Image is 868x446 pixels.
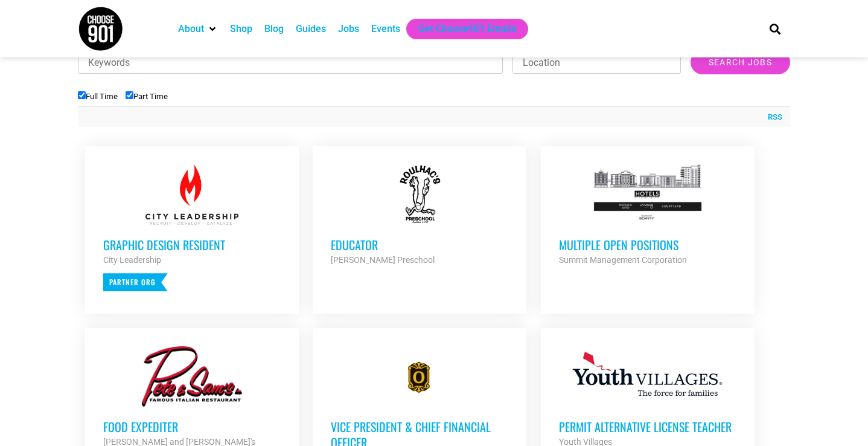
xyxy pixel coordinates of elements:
[103,273,168,291] p: Partner Org
[78,92,118,101] label: Full Time
[418,22,516,36] a: Get Choose901 Emails
[691,50,790,74] input: Search Jobs
[103,419,281,435] h3: Food Expediter
[264,22,284,36] a: Blog
[126,91,133,99] input: Part Time
[331,255,435,265] strong: [PERSON_NAME] Preschool
[126,92,168,101] label: Part Time
[78,51,503,74] input: Keywords
[172,19,224,39] div: About
[296,22,326,36] a: Guides
[371,22,400,36] a: Events
[512,51,681,74] input: Location
[103,255,161,265] strong: City Leadership
[765,19,785,39] div: Search
[541,146,755,285] a: Multiple Open Positions Summit Management Corporation
[338,22,359,36] a: Jobs
[313,146,526,285] a: Educator [PERSON_NAME] Preschool
[331,237,508,253] h3: Educator
[85,146,299,309] a: Graphic Design Resident City Leadership Partner Org
[178,22,204,36] a: About
[172,19,749,39] nav: Main nav
[78,91,86,99] input: Full Time
[230,22,252,36] a: Shop
[103,237,281,253] h3: Graphic Design Resident
[559,255,687,265] strong: Summit Management Corporation
[559,237,736,253] h3: Multiple Open Positions
[559,419,736,435] h3: Permit Alternative License Teacher
[762,111,782,123] a: RSS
